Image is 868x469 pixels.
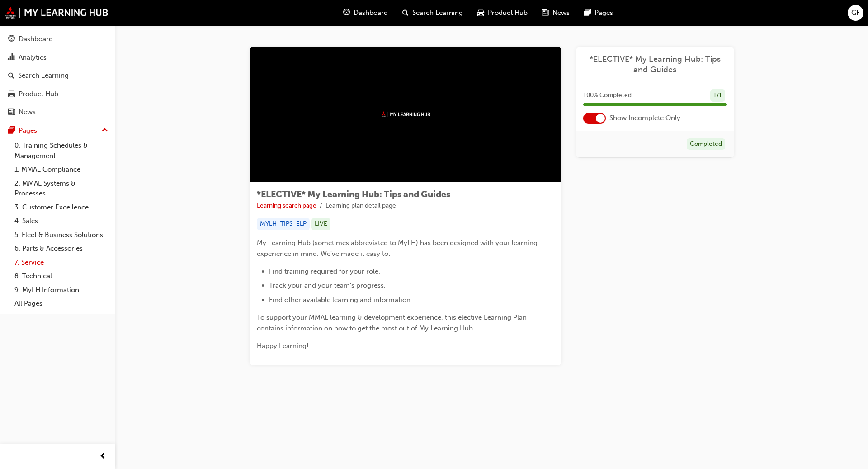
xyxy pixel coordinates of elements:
div: Analytics [19,52,47,63]
a: 7. Service [11,255,112,269]
span: pages-icon [584,7,591,19]
div: News [19,107,36,117]
span: News [552,8,570,18]
a: 4. Sales [11,214,112,228]
span: Show Incomplete Only [609,113,680,123]
span: prev-icon [99,451,106,462]
a: news-iconNews [535,4,577,22]
a: 3. Customer Excellence [11,200,112,214]
span: Track your and your team's progress. [269,281,386,289]
span: Happy Learning! [257,342,309,350]
span: guage-icon [8,35,15,43]
a: Learning search page [257,202,316,209]
span: Find other available learning and information. [269,296,412,304]
div: Dashboard [19,34,53,44]
span: Search Learning [412,8,463,18]
a: 6. Parts & Accessories [11,241,112,255]
span: search-icon [402,7,409,19]
span: news-icon [542,7,549,19]
a: car-iconProduct Hub [470,4,535,22]
div: Pages [19,125,37,136]
div: 1 / 1 [710,89,725,102]
span: Product Hub [488,8,528,18]
span: GF [851,8,860,18]
span: Dashboard [354,8,388,18]
a: Search Learning [4,67,112,84]
span: My Learning Hub (sometimes abbreviated to MyLH) has been designed with your learning experience i... [257,239,539,258]
a: News [4,104,112,121]
span: To support your MMAL learning & development experience, this elective Learning Plan contains info... [257,313,528,332]
a: Analytics [4,49,112,66]
span: news-icon [8,108,15,116]
button: DashboardAnalyticsSearch LearningProduct HubNews [4,29,112,122]
a: 0. Training Schedules & Management [11,139,112,163]
button: Pages [4,122,112,139]
span: car-icon [477,7,484,19]
div: Completed [687,138,725,150]
a: *ELECTIVE* My Learning Hub: Tips and Guides [583,54,727,74]
span: chart-icon [8,54,15,62]
a: Dashboard [4,31,112,47]
a: 2. MMAL Systems & Processes [11,176,112,200]
span: Find training required for your role. [269,267,380,275]
div: Search Learning [18,70,69,81]
span: *ELECTIVE* My Learning Hub: Tips and Guides [257,189,450,200]
img: mmal [5,7,108,19]
div: Product Hub [19,89,58,99]
a: search-iconSearch Learning [395,4,470,22]
div: LIVE [311,218,330,230]
a: All Pages [11,297,112,311]
span: 100 % Completed [583,90,632,101]
a: 9. MyLH Information [11,283,112,297]
span: guage-icon [343,7,350,19]
a: 5. Fleet & Business Solutions [11,228,112,242]
a: 8. Technical [11,269,112,283]
a: Product Hub [4,86,112,102]
span: car-icon [8,90,15,98]
span: Pages [594,8,613,18]
li: Learning plan detail page [325,201,396,211]
a: guage-iconDashboard [336,4,395,22]
img: mmal [381,111,430,117]
div: MYLH_TIPS_ELP [257,218,310,230]
a: 1. MMAL Compliance [11,163,112,176]
button: GF [848,5,863,21]
span: up-icon [102,125,108,136]
span: pages-icon [8,127,15,135]
span: search-icon [8,72,14,80]
a: pages-iconPages [577,4,620,22]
